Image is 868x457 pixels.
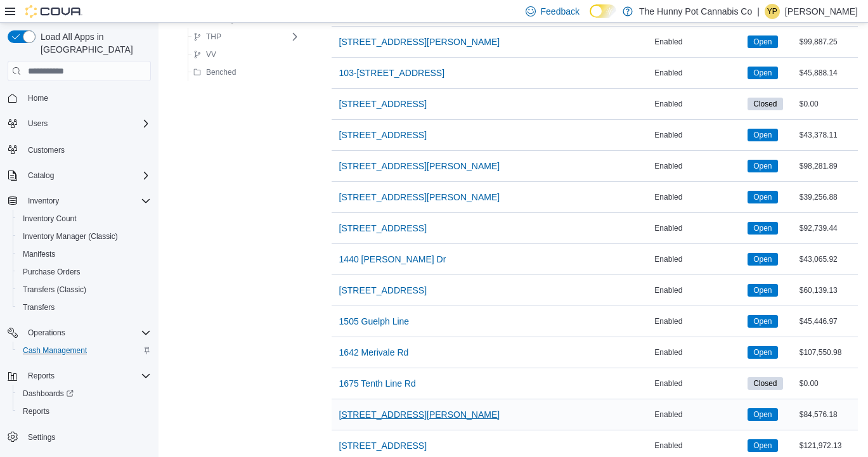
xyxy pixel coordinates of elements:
[28,328,65,338] span: Operations
[18,211,151,226] span: Inventory Count
[3,115,156,132] button: Users
[797,96,858,112] div: $0.00
[23,90,151,106] span: Home
[339,346,409,359] span: 1642 Merivale Rd
[3,89,156,107] button: Home
[23,193,64,209] button: Inventory
[652,96,745,112] div: Enabled
[753,98,777,110] span: Closed
[23,430,60,445] a: Settings
[18,229,123,244] a: Inventory Manager (Classic)
[13,281,156,299] button: Transfers (Classic)
[18,300,151,315] span: Transfers
[334,371,421,396] button: 1675 Tenth Line Rd
[797,314,858,329] div: $45,446.97
[23,91,53,106] a: Home
[18,386,151,401] span: Dashboards
[18,264,151,280] span: Purchase Orders
[13,263,156,281] button: Purchase Orders
[28,119,48,129] span: Users
[18,264,86,280] a: Purchase Orders
[18,404,151,419] span: Reports
[753,440,772,451] span: Open
[188,29,226,44] button: THP
[23,368,60,383] button: Reports
[753,222,772,234] span: Open
[23,116,53,131] button: Users
[767,4,777,19] span: YP
[748,98,782,110] span: Closed
[18,404,55,419] a: Reports
[3,428,156,446] button: Settings
[334,309,415,334] button: 1505 Guelph Line
[652,65,745,80] div: Enabled
[652,376,745,391] div: Enabled
[785,4,858,19] p: [PERSON_NAME]
[334,122,432,148] button: [STREET_ADDRESS]
[748,35,777,48] span: Open
[748,191,777,203] span: Open
[3,324,156,342] button: Operations
[23,429,151,445] span: Settings
[23,325,151,340] span: Operations
[753,378,777,389] span: Closed
[748,315,777,328] span: Open
[23,325,70,340] button: Operations
[206,67,236,77] span: Benched
[23,389,74,399] span: Dashboards
[28,196,59,206] span: Inventory
[748,222,777,235] span: Open
[18,247,60,262] a: Manifests
[23,168,151,183] span: Catalog
[590,4,616,18] input: Dark Mode
[18,300,60,315] a: Transfers
[28,93,48,103] span: Home
[13,245,156,263] button: Manifests
[334,402,505,427] button: [STREET_ADDRESS][PERSON_NAME]
[652,158,745,174] div: Enabled
[23,249,55,259] span: Manifests
[23,345,87,356] span: Cash Management
[753,129,772,141] span: Open
[23,285,86,295] span: Transfers (Classic)
[652,221,745,236] div: Enabled
[797,407,858,422] div: $84,576.18
[753,36,772,48] span: Open
[334,29,505,55] button: [STREET_ADDRESS][PERSON_NAME]
[23,193,151,209] span: Inventory
[797,376,858,391] div: $0.00
[753,347,772,358] span: Open
[188,65,241,80] button: Benched
[23,406,49,416] span: Reports
[797,252,858,267] div: $43,065.92
[28,371,55,381] span: Reports
[28,432,55,442] span: Settings
[3,140,156,158] button: Customers
[652,314,745,329] div: Enabled
[13,385,156,402] a: Dashboards
[748,439,777,452] span: Open
[339,315,410,328] span: 1505 Guelph Line
[339,98,427,110] span: [STREET_ADDRESS]
[206,32,221,42] span: THP
[23,141,151,157] span: Customers
[797,190,858,205] div: $39,256.88
[23,116,151,131] span: Users
[748,346,777,359] span: Open
[339,284,427,297] span: [STREET_ADDRESS]
[13,342,156,359] button: Cash Management
[748,377,782,390] span: Closed
[652,34,745,49] div: Enabled
[339,160,500,172] span: [STREET_ADDRESS][PERSON_NAME]
[339,253,446,266] span: 1440 [PERSON_NAME] Dr
[339,377,416,390] span: 1675 Tenth Line Rd
[748,284,777,297] span: Open
[334,216,432,241] button: [STREET_ADDRESS]
[753,316,772,327] span: Open
[3,367,156,385] button: Reports
[652,407,745,422] div: Enabled
[652,190,745,205] div: Enabled
[652,127,745,143] div: Enabled
[13,210,156,228] button: Inventory Count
